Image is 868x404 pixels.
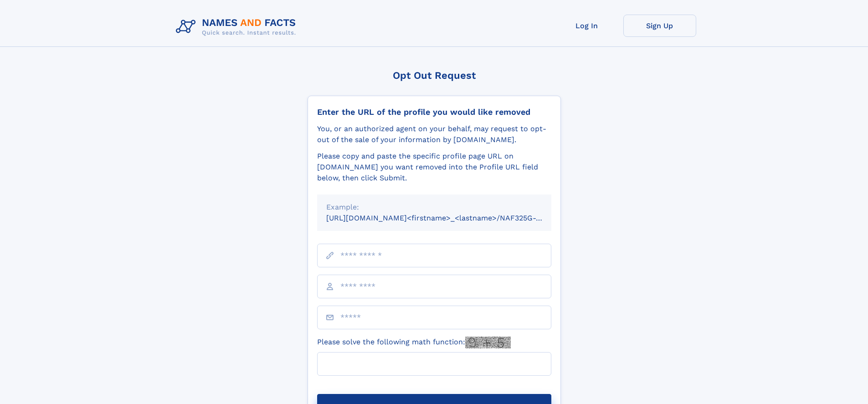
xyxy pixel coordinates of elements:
[317,123,551,145] div: You, or an authorized agent on your behalf, may request to opt-out of the sale of your informatio...
[550,15,623,37] a: Log In
[308,70,561,81] div: Opt Out Request
[623,15,696,37] a: Sign Up
[326,202,542,213] div: Example:
[317,151,551,184] div: Please copy and paste the specific profile page URL on [DOMAIN_NAME] you want removed into the Pr...
[317,337,511,348] label: Please solve the following math function:
[326,214,569,222] small: [URL][DOMAIN_NAME]<firstname>_<lastname>/NAF325G-xxxxxxxx
[172,15,303,39] img: Logo Names and Facts
[317,107,551,117] div: Enter the URL of the profile you would like removed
